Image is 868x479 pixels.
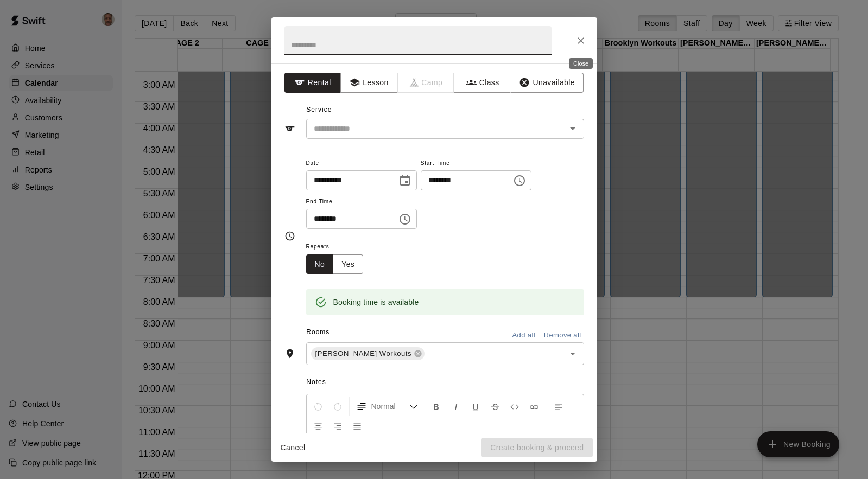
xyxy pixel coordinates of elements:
[571,31,591,50] button: Close
[549,397,568,416] button: Left Align
[306,106,332,113] span: Service
[394,170,416,191] button: Choose date, selected date is Sep 16, 2025
[333,292,419,312] div: Booking time is available
[311,347,425,360] div: [PERSON_NAME] Workouts
[505,397,524,416] button: Insert Code
[511,73,584,93] button: Unavailable
[421,156,531,171] span: Start Time
[311,348,416,359] span: [PERSON_NAME] Workouts
[306,374,584,391] span: Notes
[309,416,327,436] button: Center Align
[284,123,295,134] svg: Service
[328,416,347,436] button: Right Align
[309,397,327,416] button: Undo
[284,231,295,241] svg: Timing
[394,208,416,230] button: Choose time, selected time is 9:15 AM
[565,121,580,136] button: Open
[306,195,417,209] span: End Time
[306,254,364,274] div: outlined button group
[276,438,311,458] button: Cancel
[306,254,334,274] button: No
[333,254,363,274] button: Yes
[506,327,541,344] button: Add all
[525,397,543,416] button: Insert Link
[466,397,485,416] button: Format Underline
[340,73,397,93] button: Lesson
[447,397,465,416] button: Format Italics
[284,73,341,93] button: Rental
[565,346,580,361] button: Open
[541,327,584,344] button: Remove all
[284,348,295,359] svg: Rooms
[486,397,504,416] button: Format Strikethrough
[352,397,422,416] button: Formatting Options
[454,73,511,93] button: Class
[306,156,417,171] span: Date
[348,416,366,436] button: Justify Align
[398,73,455,93] span: Camps can only be created in the Services page
[328,397,347,416] button: Redo
[371,401,409,412] span: Normal
[306,328,330,336] span: Rooms
[509,170,530,191] button: Choose time, selected time is 8:45 AM
[427,397,446,416] button: Format Bold
[306,240,372,254] span: Repeats
[569,58,593,69] div: Close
